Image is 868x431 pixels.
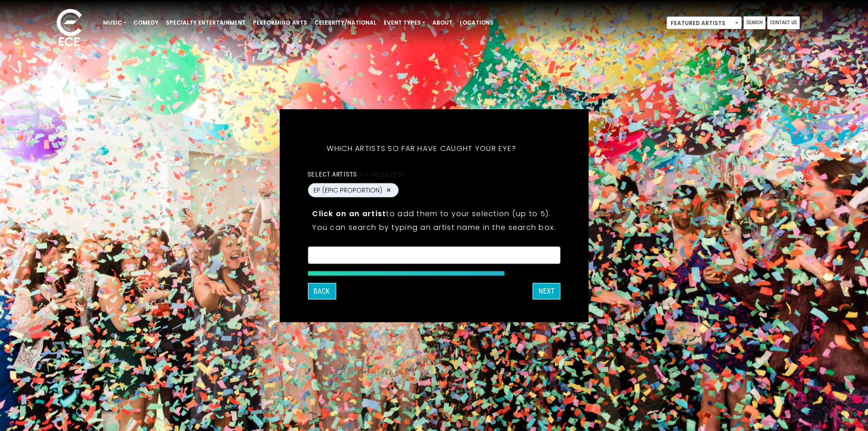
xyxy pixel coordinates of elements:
[308,132,535,165] h5: Which artists so far have caught your eye?
[429,15,456,31] a: About
[313,252,554,260] textarea: Search
[767,16,800,29] a: Contact Us
[308,170,404,178] label: Select artists
[312,221,555,233] p: You can search by typing an artist name in the search box.
[249,15,311,31] a: Performing Arts
[744,16,765,29] a: Search
[312,208,555,219] p: to add them to your selection (up to 5).
[380,15,429,31] a: Event Types
[313,185,382,195] span: EP (EPIC PROPORTION)
[533,283,560,299] button: Next
[667,17,741,30] span: Featured Artists
[385,186,392,194] button: Remove EP (EPIC PROPORTION)
[162,15,249,31] a: Specialty Entertainment
[456,15,497,31] a: Locations
[46,6,92,51] img: ece_new_logo_whitev2-1.png
[357,170,404,177] span: (1/5 selected)
[99,15,130,31] a: Music
[312,208,386,218] strong: Click on an artist
[311,15,380,31] a: Celebrity/National
[308,283,336,299] button: Back
[130,15,162,31] a: Comedy
[667,16,742,29] span: Featured Artists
